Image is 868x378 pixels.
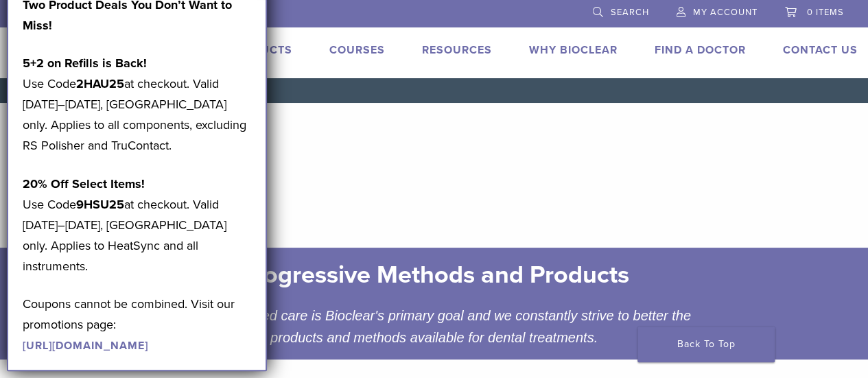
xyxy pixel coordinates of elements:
a: [URL][DOMAIN_NAME] [23,339,148,353]
h2: Progressive Methods and Products [155,259,713,292]
p: Use Code at checkout. Valid [DATE]–[DATE], [GEOGRAPHIC_DATA] only. Applies to all components, exc... [23,53,252,156]
strong: 20% Off Select Items! [23,176,145,191]
strong: 5+2 on Refills is Back! [23,56,147,71]
a: Back To Top [637,327,775,362]
a: Contact Us [783,43,858,57]
p: Coupons cannot be combined. Visit our promotions page: [23,294,252,355]
a: Courses [329,43,385,57]
a: Find A Doctor [655,43,746,57]
h1: Why Bioclear [46,171,823,204]
p: Use Code at checkout. Valid [DATE]–[DATE], [GEOGRAPHIC_DATA] only. Applies to HeatSync and all in... [23,174,252,276]
strong: 9HSU25 [76,197,124,212]
a: Why Bioclear [529,43,618,57]
a: Home [5,86,35,95]
span: Search [611,7,649,18]
span: My Account [693,7,758,18]
span: 0 items [807,7,844,18]
a: Resources [422,43,492,57]
div: Patient centered care is Bioclear's primary goal and we constantly strive to better the products ... [145,305,723,349]
strong: 2HAU25 [76,76,124,91]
